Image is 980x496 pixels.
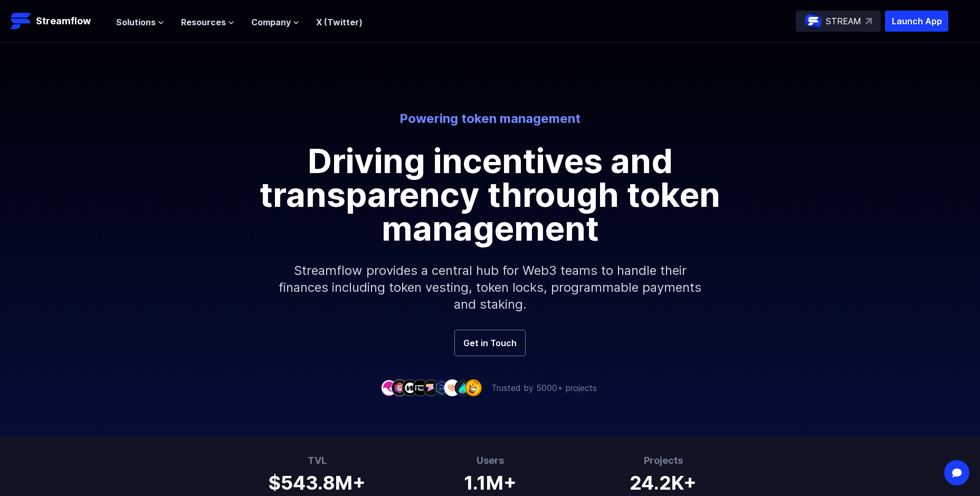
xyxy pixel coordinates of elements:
[464,468,517,493] h1: 1.1M+
[391,379,408,396] img: company-2
[198,110,783,127] p: Powering token management
[181,16,226,28] span: Resources
[465,379,482,396] img: company-9
[11,11,106,32] a: Streamflow
[181,16,234,28] button: Resources
[464,453,517,468] h3: Users
[402,379,418,396] img: company-3
[454,330,526,356] a: Get in Touch
[630,468,697,493] h1: 24.2K+
[116,16,164,28] button: Solutions
[116,16,156,28] span: Solutions
[380,379,397,396] img: company-1
[796,11,881,32] a: STREAM
[433,379,450,396] img: company-6
[491,381,597,394] p: Trusted by 5000+ projects
[11,11,32,32] img: Streamflow Logo
[805,13,822,30] img: streamflow-logo-circle.png
[412,379,429,396] img: company-4
[630,453,697,468] h3: Projects
[944,460,969,485] div: Open Intercom Messenger
[36,14,91,28] p: Streamflow
[253,144,728,245] h1: Driving incentives and transparency through token management
[865,18,872,24] img: top-right-arrow.svg
[263,245,717,330] p: Streamflow provides a central hub for Web3 teams to handle their finances including token vesting...
[269,453,366,468] h3: TVL
[251,16,299,28] button: Company
[444,379,461,396] img: company-7
[423,379,440,396] img: company-5
[251,16,291,28] span: Company
[316,17,363,27] a: X (Twitter)
[885,11,948,32] button: Launch App
[454,379,471,396] img: company-8
[826,15,861,27] p: STREAM
[269,468,366,493] h1: $543.8M+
